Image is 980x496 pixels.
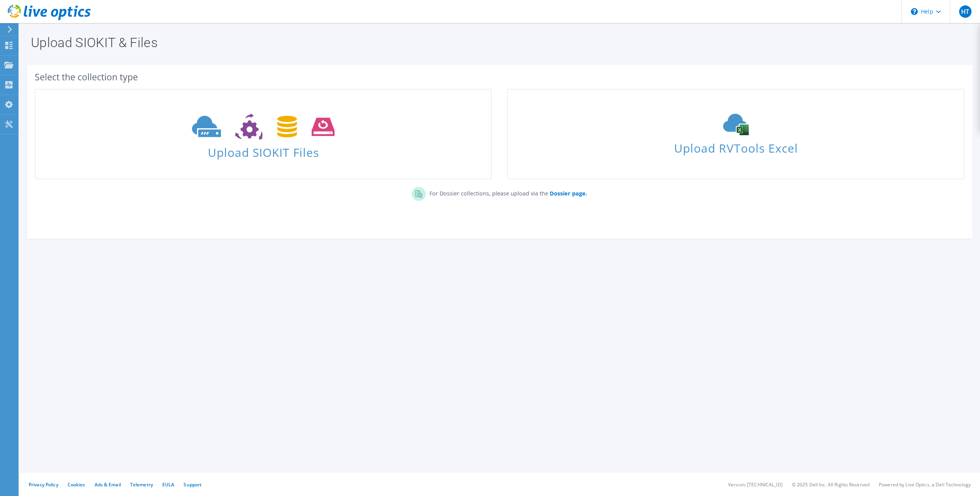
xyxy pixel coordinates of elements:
[792,481,870,488] li: © 2025 Dell Inc. All Rights Reserved
[183,481,202,488] a: Support
[95,481,121,488] a: Ads & Email
[911,8,918,15] svg: \n
[959,5,972,18] span: HT
[68,481,85,488] a: Cookies
[29,481,58,488] a: Privacy Policy
[728,481,783,488] li: Version: [TECHNICAL_ID]
[35,89,492,179] a: Upload SIOKIT Files
[31,36,965,49] h1: Upload SIOKIT & Files
[879,481,971,488] li: Powered by Live Optics, a Dell Technology
[508,138,963,155] span: Upload RVTools Excel
[130,481,153,488] a: Telemetry
[162,481,174,488] a: EULA
[35,73,965,81] div: Select the collection type
[507,89,964,179] a: Upload RVTools Excel
[426,187,587,198] p: For Dossier collections, please upload via the
[550,190,587,197] b: Dossier page.
[36,142,491,158] span: Upload SIOKIT Files
[548,190,587,197] a: Dossier page.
